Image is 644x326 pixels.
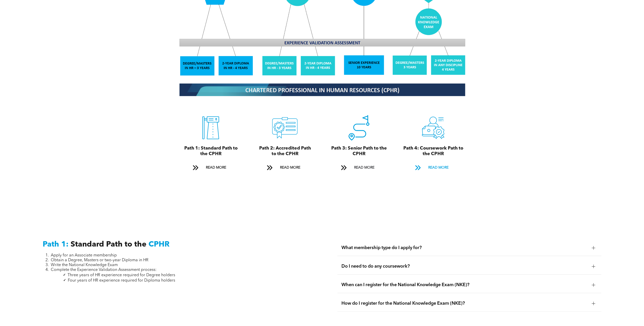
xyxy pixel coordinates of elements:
a: READ MORE [189,163,233,172]
span: READ MORE [352,163,376,172]
span: What membership type do I apply for? [341,245,588,251]
span: Write the National Knowledge Exam [51,263,118,267]
span: Four years of HR experience required for Diploma holders [68,279,175,283]
a: READ MORE [411,163,455,172]
span: When can I register for the National Knowledge Exam (NKE)? [341,282,588,288]
span: Path 3: Senior Path to the CPHR [331,146,387,156]
span: Three years of HR experience required for Degree holders [68,273,175,277]
span: Obtain a Degree, Masters or two-year Diploma in HR [51,258,148,262]
span: READ MORE [426,163,450,172]
span: Path 2: Accredited Path to the CPHR [259,146,311,156]
span: Path 1: [43,241,69,248]
span: How do I register for the National Knowledge Exam (NKE)? [341,301,588,306]
span: READ MORE [204,163,228,172]
span: Standard Path to the [71,241,146,248]
span: Complete the Experience Validation Assessment process: [51,268,157,272]
span: CPHR [148,241,170,248]
span: Path 1: Standard Path to the CPHR [184,146,237,156]
span: Path 4: Coursework Path to the CPHR [403,146,463,156]
span: READ MORE [278,163,302,172]
a: READ MORE [337,163,381,172]
span: Apply for an Associate membership [51,253,117,257]
span: Do I need to do any coursework? [341,264,588,269]
a: READ MORE [263,163,307,172]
